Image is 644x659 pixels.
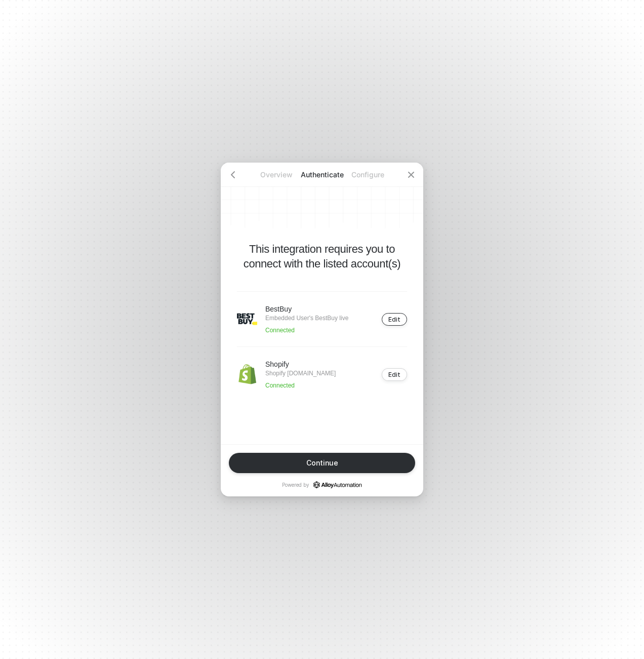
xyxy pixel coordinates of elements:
[382,368,407,381] button: Edit
[282,481,362,488] p: Powered by
[345,170,390,180] p: Configure
[407,171,415,179] span: icon-close
[254,170,299,180] p: Overview
[237,242,407,271] p: This integration requires you to connect with the listed account(s)
[265,326,348,334] p: Connected
[265,304,348,314] p: BestBuy
[265,369,336,377] p: Shopify [DOMAIN_NAME]
[388,371,400,378] div: Edit
[265,381,336,390] p: Connected
[299,170,345,180] p: Authenticate
[388,316,400,323] div: Edit
[229,171,237,179] span: icon-arrow-left
[237,364,257,384] img: icon
[265,359,336,369] p: Shopify
[229,453,415,473] button: Continue
[237,309,257,329] img: icon
[313,481,362,488] a: icon-success
[265,314,348,322] p: Embedded User's BestBuy live
[306,459,338,467] div: Continue
[382,313,407,326] button: Edit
